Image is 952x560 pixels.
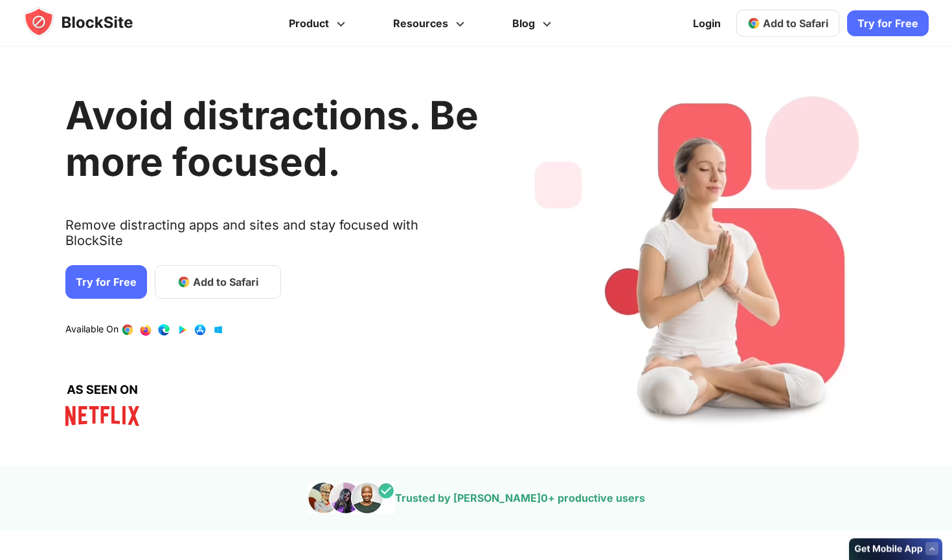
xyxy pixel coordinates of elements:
a: Add to Safari [736,10,839,37]
span: Add to Safari [193,274,258,290]
text: Trusted by [PERSON_NAME] + productive users [395,491,645,504]
img: blocksite-icon.5d769676.svg [23,6,158,38]
span: 0 [541,491,548,504]
a: Add to Safari [155,265,281,299]
img: pepole images [308,482,395,514]
img: chrome-icon.svg [747,17,760,30]
a: Login [685,8,729,39]
a: Try for Free [847,10,929,36]
h1: Avoid distractions. Be more focused. [65,92,479,185]
text: Available On [65,323,119,336]
text: Remove distracting apps and sites and stay focused with BlockSite [65,217,479,259]
a: Try for Free [65,265,147,299]
span: Add to Safari [763,17,828,30]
